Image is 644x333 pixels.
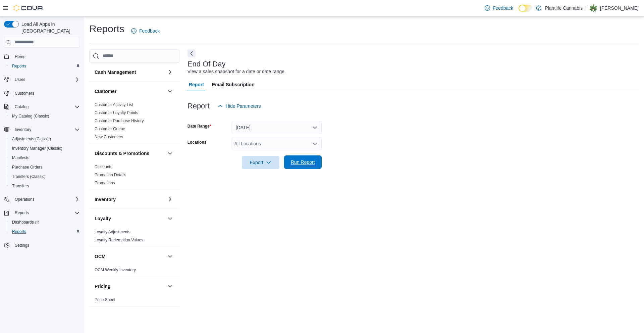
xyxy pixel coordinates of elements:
div: Jesse Thurston [589,4,597,12]
span: My Catalog (Classic) [12,113,49,119]
span: Customers [12,89,80,97]
a: Customer Purchase History [95,118,144,123]
a: Feedback [128,24,162,38]
button: Operations [12,195,37,203]
span: Manifests [9,154,80,162]
span: Transfers (Classic) [12,174,46,179]
img: Cova [13,5,44,11]
span: Inventory [15,127,31,132]
h3: Cash Management [95,69,136,76]
span: Transfers (Classic) [9,173,80,181]
input: Dark Mode [519,5,533,12]
span: Customer Purchase History [95,118,144,124]
span: Catalog [15,104,29,109]
button: Reports [12,209,32,217]
h3: Loyalty [95,215,111,222]
button: Adjustments (Classic) [7,134,83,144]
a: Loyalty Adjustments [95,230,130,234]
p: [PERSON_NAME] [600,4,639,12]
button: Export [242,156,279,169]
a: Settings [12,241,32,249]
span: Load All Apps in [GEOGRAPHIC_DATA] [19,21,80,34]
a: Adjustments (Classic) [9,135,54,143]
h1: Reports [89,22,124,36]
span: Hide Parameters [226,103,261,109]
a: Dashboards [7,218,83,227]
button: Manifests [7,153,83,162]
span: Manifests [12,155,29,160]
button: Next [187,49,196,57]
button: Inventory [1,125,83,134]
button: Catalog [1,102,83,111]
h3: OCM [95,253,106,260]
button: Cash Management [166,68,174,76]
button: Hide Parameters [215,99,264,113]
button: [DATE] [232,121,322,134]
button: Cash Management [95,69,165,76]
button: Home [1,52,83,61]
button: Pricing [166,282,174,290]
a: Home [12,53,28,61]
span: Report [189,78,204,91]
button: OCM [166,252,174,260]
button: Loyalty [95,215,165,222]
button: Inventory [12,126,34,134]
span: Settings [15,243,29,248]
button: Purchase Orders [7,162,83,172]
span: Dashboards [12,220,39,225]
p: Plantlife Cannabis [545,4,583,12]
button: Reports [7,227,83,236]
button: Inventory [166,195,174,203]
span: Price Sheet [95,297,115,302]
button: Users [1,75,83,84]
a: Transfers [9,182,32,190]
button: Users [12,76,28,84]
span: Operations [12,195,80,203]
span: Inventory Manager (Classic) [9,144,80,152]
span: Catalog [12,103,80,111]
button: Customers [1,88,83,98]
span: Email Subscription [212,78,255,91]
div: Loyalty [89,228,179,247]
button: Products [166,312,174,320]
button: Run Report [284,155,322,169]
button: Loyalty [166,215,174,223]
a: Feedback [482,1,516,15]
span: Home [15,54,25,59]
button: Discounts & Promotions [95,150,165,157]
button: Catalog [12,103,31,111]
span: Feedback [139,28,160,34]
span: Reports [12,209,80,217]
a: Transfers (Classic) [9,173,48,181]
h3: Discounts & Promotions [95,150,149,157]
a: OCM Weekly Inventory [95,268,136,272]
span: Discounts [95,164,112,170]
h3: Inventory [95,196,116,203]
label: Date Range [187,124,211,129]
button: Reports [7,61,83,71]
button: My Catalog (Classic) [7,111,83,121]
a: Loyalty Redemption Values [95,238,143,242]
button: Settings [1,240,83,250]
a: Customer Loyalty Points [95,110,138,115]
span: Loyalty Redemption Values [95,237,143,243]
span: Transfers [12,183,29,189]
a: Purchase Orders [9,163,45,171]
button: Customer [95,88,165,95]
span: Operations [15,197,35,202]
p: | [585,4,587,12]
span: Reports [9,228,80,236]
span: Run Report [291,159,315,165]
h3: End Of Day [187,60,226,68]
button: Operations [1,195,83,204]
a: Inventory Manager (Classic) [9,144,65,152]
button: Inventory [95,196,165,203]
span: My Catalog (Classic) [9,112,80,120]
span: Feedback [493,5,513,11]
button: Discounts & Promotions [166,149,174,157]
span: Adjustments (Classic) [12,136,51,142]
span: Users [15,77,25,82]
span: Dashboards [9,218,80,226]
span: Promotions [95,180,115,186]
a: New Customers [95,135,123,139]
